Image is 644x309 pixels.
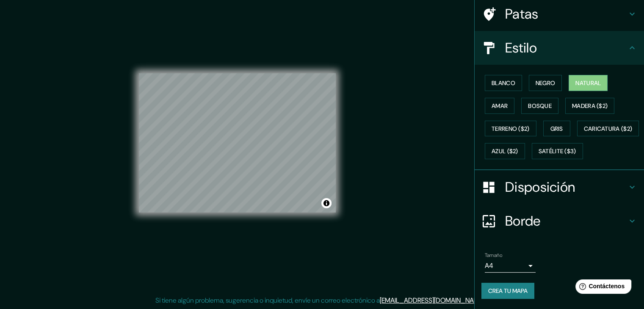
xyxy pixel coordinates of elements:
button: Gris [543,121,570,137]
button: Satélite ($3) [532,143,583,159]
font: Disposición [505,178,575,196]
font: Tamaño [485,252,502,259]
button: Crea tu mapa [481,283,534,299]
button: Amar [485,98,514,114]
font: Borde [505,212,541,230]
font: Amar [492,102,508,110]
font: Caricatura ($2) [584,125,633,132]
button: Natural [569,75,608,91]
font: Terreno ($2) [492,125,530,132]
font: Si tiene algún problema, sugerencia o inquietud, envíe un correo electrónico a [155,296,380,305]
canvas: Mapa [139,73,336,212]
font: Gris [550,125,563,132]
font: Bosque [528,102,552,110]
button: Negro [529,75,562,91]
div: Estilo [475,31,644,65]
font: Patas [505,5,539,23]
button: Activar o desactivar atribución [321,198,332,208]
font: Natural [575,79,601,87]
font: Satélite ($3) [539,148,576,155]
font: Negro [536,79,556,87]
font: Blanco [492,79,515,87]
div: Disposición [475,170,644,204]
button: Bosque [521,98,558,114]
iframe: Lanzador de widgets de ayuda [569,276,635,300]
button: Azul ($2) [485,143,525,159]
button: Blanco [485,75,522,91]
div: Borde [475,204,644,238]
font: Estilo [505,39,537,57]
font: A4 [485,261,493,270]
font: Madera ($2) [572,102,608,110]
button: Madera ($2) [565,98,614,114]
font: Crea tu mapa [488,287,528,295]
font: Azul ($2) [492,148,518,155]
button: Terreno ($2) [485,121,536,137]
a: [EMAIL_ADDRESS][DOMAIN_NAME] [380,296,484,305]
button: Caricatura ($2) [577,121,639,137]
div: A4 [485,259,536,273]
